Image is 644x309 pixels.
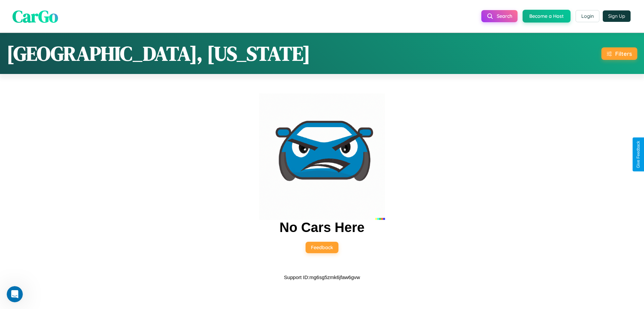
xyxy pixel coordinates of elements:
button: Feedback [306,242,338,253]
div: Give Feedback [636,141,641,168]
button: Sign Up [603,10,631,22]
span: CarGo [12,4,58,28]
div: Filters [615,50,632,57]
img: car [259,93,385,220]
p: Support ID: mg6sg5zmk6jfaw6gvw [284,273,360,282]
button: Filters [601,47,637,60]
button: Search [481,10,518,22]
h1: [GEOGRAPHIC_DATA], [US_STATE] [7,40,310,67]
span: Search [497,13,512,19]
button: Login [576,10,599,22]
h2: No Cars Here [279,220,364,235]
button: Become a Host [523,10,571,23]
iframe: Intercom live chat [7,286,23,302]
